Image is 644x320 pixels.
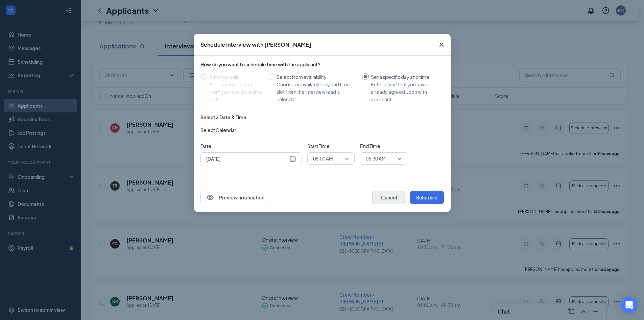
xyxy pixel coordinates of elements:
span: Date [200,142,302,150]
div: Choose an available day and time slot from the interview lead’s calendar [277,81,357,103]
div: Schedule Interview with [PERSON_NAME] [200,41,311,48]
div: Applicant will select from your available time slots [209,81,262,103]
div: Automatically [209,73,262,81]
div: Open Intercom Messenger [621,297,637,313]
span: 05:30 AM [366,153,386,164]
button: Schedule [410,191,444,204]
button: Cancel [372,191,406,204]
span: Select Calendar [200,126,236,134]
span: 05:00 AM [313,153,333,164]
div: Set a specific day and time [371,73,438,81]
svg: Eye [206,193,214,201]
button: Close [432,34,451,56]
div: Select a Date & Time [200,114,246,121]
button: EyePreview notification [200,191,270,204]
svg: Cross [437,41,446,49]
div: Enter a time that you have already agreed upon with applicant [371,81,438,103]
div: Select from availability [277,73,357,81]
div: How do you want to schedule time with the applicant? [200,61,444,68]
span: End Time [360,142,407,150]
input: Aug 27, 2025 [206,155,288,163]
span: Start Time [307,142,355,150]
